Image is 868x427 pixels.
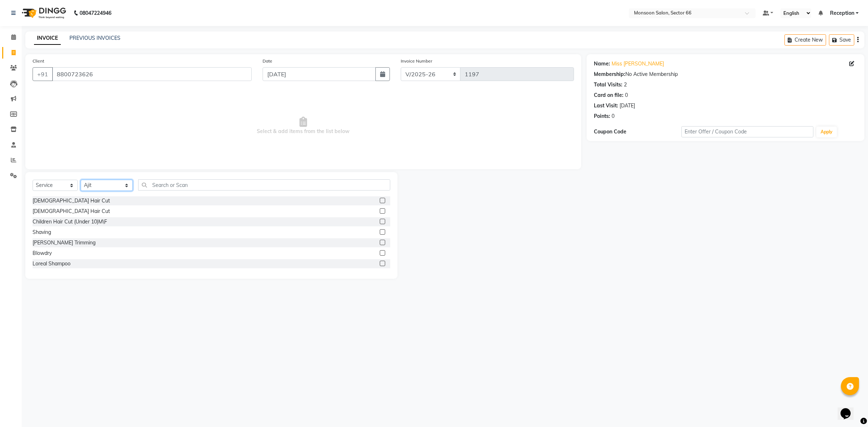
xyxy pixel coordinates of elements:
[33,67,53,81] button: +91
[594,91,624,99] div: Card on file:
[69,35,120,41] a: PREVIOUS INVOICES
[612,60,664,68] a: Miss [PERSON_NAME]
[33,260,71,268] div: Loreal Shampoo
[138,179,390,191] input: Search or Scan
[33,239,95,247] div: [PERSON_NAME] Trimming
[33,90,574,162] span: Select & add items from the list below
[33,218,107,226] div: Children Hair Cut (Under 10)M\F
[263,58,272,64] label: Date
[625,91,628,99] div: 0
[401,58,432,64] label: Invoice Number
[594,128,682,136] div: Coupon Code
[829,34,854,46] button: Save
[33,249,52,257] div: Blowdry
[784,34,826,46] button: Create New
[80,3,111,23] b: 08047224946
[33,208,110,215] div: [DEMOGRAPHIC_DATA] Hair Cut
[594,112,610,120] div: Points:
[624,81,627,89] div: 2
[52,67,252,81] input: Search by Name/Mobile/Email/Code
[681,126,813,137] input: Enter Offer / Coupon Code
[830,9,854,17] span: Reception
[594,71,625,78] div: Membership:
[594,81,622,89] div: Total Visits:
[612,112,614,120] div: 0
[33,229,51,236] div: Shaving
[594,71,857,78] div: No Active Membership
[816,127,837,137] button: Apply
[18,3,68,23] img: logo
[33,197,110,205] div: [DEMOGRAPHIC_DATA] Hair Cut
[34,32,61,45] a: INVOICE
[838,398,861,420] iframe: chat widget
[594,60,610,68] div: Name:
[594,102,618,110] div: Last Visit:
[33,58,44,64] label: Client
[620,102,635,110] div: [DATE]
